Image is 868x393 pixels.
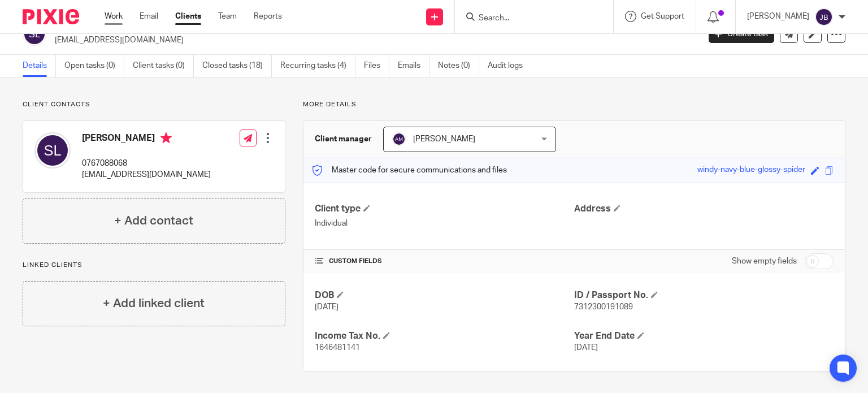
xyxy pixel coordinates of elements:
[34,132,71,169] img: svg%3E
[23,22,46,46] img: svg%3E
[488,55,531,77] a: Audit logs
[747,11,809,22] p: [PERSON_NAME]
[574,290,834,301] h4: ID / Passport No.
[315,344,360,352] span: 1646481141
[103,295,205,312] h4: + Add linked client
[574,303,633,311] span: 7312300191089
[133,55,194,77] a: Client tasks (0)
[303,100,845,109] p: More details
[23,9,79,24] img: Pixie
[315,303,338,311] span: [DATE]
[160,132,172,144] i: Primary
[315,257,574,266] h4: CUSTOM FIELDS
[815,8,833,26] img: svg%3E
[315,218,574,229] p: Individual
[105,11,123,22] a: Work
[315,330,574,342] h4: Income Tax No.
[697,164,805,177] div: windy-navy-blue-glossy-spider
[315,133,372,145] h3: Client manager
[254,11,282,22] a: Reports
[574,330,834,342] h4: Year End Date
[398,55,429,77] a: Emails
[709,25,774,43] a: Create task
[364,55,389,77] a: Files
[175,11,201,22] a: Clients
[478,14,579,24] input: Search
[413,135,475,143] span: [PERSON_NAME]
[23,261,285,270] p: Linked clients
[315,203,574,215] h4: Client type
[82,158,211,169] p: 0767088068
[23,100,285,109] p: Client contacts
[392,132,406,146] img: svg%3E
[280,55,355,77] a: Recurring tasks (4)
[140,11,158,22] a: Email
[202,55,272,77] a: Closed tasks (18)
[82,169,211,180] p: [EMAIL_ADDRESS][DOMAIN_NAME]
[218,11,237,22] a: Team
[64,55,124,77] a: Open tasks (0)
[23,55,56,77] a: Details
[574,344,598,352] span: [DATE]
[438,55,479,77] a: Notes (0)
[82,132,211,146] h4: [PERSON_NAME]
[55,34,692,46] p: [EMAIL_ADDRESS][DOMAIN_NAME]
[732,256,797,267] label: Show empty fields
[641,12,684,20] span: Get Support
[114,212,193,230] h4: + Add contact
[312,165,507,176] p: Master code for secure communications and files
[574,203,834,215] h4: Address
[315,290,574,301] h4: DOB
